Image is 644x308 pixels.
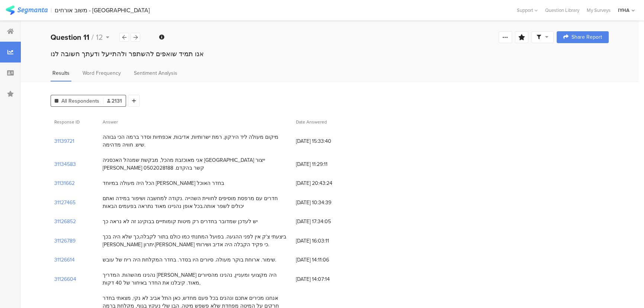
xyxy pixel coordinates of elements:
[51,6,52,15] div: |
[571,35,602,40] span: Share Report
[54,275,76,283] section: 31126604
[61,97,99,105] span: All Respondents
[54,137,74,145] section: 31139721
[103,233,289,248] div: ביצעתי צ'ק אין לפני ההגעה. בפועל המתנתי כמו כולם בתור לקבלה,כך שלא היה בכך [PERSON_NAME] יתרון.[P...
[91,32,94,43] span: /
[296,218,355,225] span: [DATE] 17:34:05
[517,4,538,16] div: Support
[54,256,75,264] section: 31126614
[103,195,289,210] div: חדרים עם מרפסת מוסיפים לחוויית השהייה .נקודה למחשבה ושיפור במידה ואתם יכולים לשפר אותה.בכל אופן נ...
[96,32,103,43] span: 12
[296,137,355,145] span: [DATE] 15:33:40
[296,275,355,283] span: [DATE] 14:07:14
[296,237,355,245] span: [DATE] 16:03:11
[83,69,121,77] span: Word Frequency
[103,133,289,149] div: מיקום מעולה ליד הירקון, רמת ישרותיות, אדיבות, אכפתיות וסדר ברמה הכי גבוהה שיש. חוויה מדהימה.
[54,179,75,187] section: 31131662
[134,69,177,77] span: Sentiment Analysis
[103,179,224,187] div: הכל היה מעולה במיוחד [PERSON_NAME] בחדר האוכל
[6,6,48,15] img: segmanta logo
[296,119,327,125] span: Date Answered
[103,119,118,125] span: Answer
[296,160,355,168] span: [DATE] 11:29:11
[54,218,76,225] section: 31126852
[54,160,76,168] section: 31134583
[618,7,629,14] div: IYHA
[54,237,75,245] section: 31126789
[55,7,150,14] div: משוב אורחים - [GEOGRAPHIC_DATA]
[296,256,355,264] span: [DATE] 14:11:06
[51,32,89,43] b: Question 11
[103,156,289,172] div: אני מאוכזבת מהכל, מבקשת שמנהל האכסניה [GEOGRAPHIC_DATA] ייצור [PERSON_NAME] קשר בהקדם. 0502028188
[54,119,80,125] span: Response ID
[103,271,289,287] div: נהנינו מהשהות. המדריך [PERSON_NAME] היה מקצועי ומעניין, נהנינו מהסיורים מאוד. קיבלנו את החדר באיח...
[103,218,258,225] div: יש לעדכן שמדובר בחדרים רק מיטות קומותייים בבוקינג זה לא נראה כך
[107,97,122,105] span: 2131
[296,179,355,187] span: [DATE] 20:43:24
[583,7,614,14] a: My Surveys
[52,69,70,77] span: Results
[296,199,355,206] span: [DATE] 10:34:39
[54,199,75,206] section: 31127465
[541,7,583,14] a: Question Library
[103,256,276,264] div: שימור. ארוחת בוקר מעולה. סיורים היו בסדר. בחדר המקלחת היה ריח של עובש.
[51,49,609,59] div: אנו תמיד שואפים להשתפר ולהתייעל ודעתך חשובה לנו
